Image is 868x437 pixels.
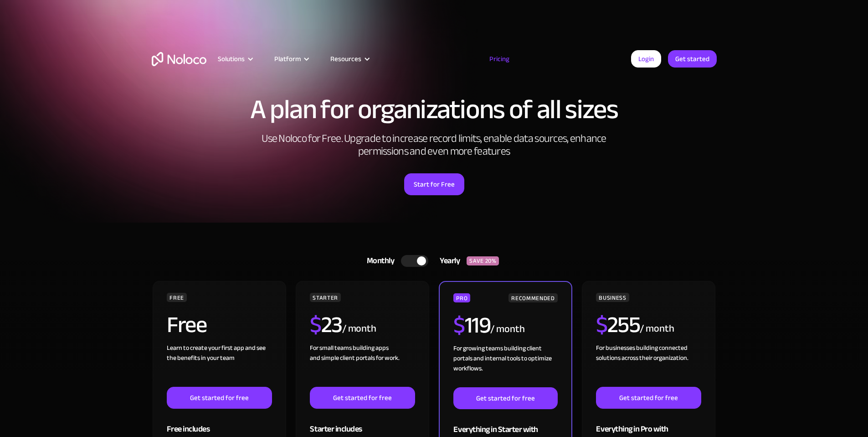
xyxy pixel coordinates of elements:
h1: A plan for organizations of all sizes [152,96,717,123]
div: PRO [453,293,470,302]
div: Learn to create your first app and see the benefits in your team ‍ [167,343,272,387]
a: Get started for free [596,387,701,409]
div: Solutions [218,53,245,65]
div: For small teams building apps and simple client portals for work. ‍ [310,343,415,387]
div: SAVE 20% [467,256,499,265]
a: Start for Free [404,173,464,195]
span: $ [453,304,465,347]
a: Login [631,50,661,68]
h2: 255 [596,313,640,336]
span: $ [310,303,321,346]
div: For businesses building connected solutions across their organization. ‍ [596,343,701,387]
div: Monthly [355,254,401,268]
div: BUSINESS [596,293,629,302]
div: Resources [330,53,361,65]
div: STARTER [310,293,340,302]
a: Pricing [478,53,521,65]
a: Get started for free [167,387,272,409]
h2: Free [167,313,206,336]
a: Get started [668,50,717,68]
a: home [152,52,206,66]
div: / month [490,322,524,337]
div: For growing teams building client portals and internal tools to optimize workflows. [453,343,557,387]
div: / month [342,322,376,336]
div: Solutions [206,53,263,65]
span: $ [596,303,607,346]
a: Get started for free [453,387,557,409]
a: Get started for free [310,387,415,409]
h2: 23 [310,313,342,336]
div: RECOMMENDED [508,293,557,302]
h2: 119 [453,314,490,337]
div: / month [640,322,674,336]
h2: Use Noloco for Free. Upgrade to increase record limits, enable data sources, enhance permissions ... [252,132,616,158]
div: FREE [167,293,187,302]
div: Yearly [428,254,467,268]
div: Platform [263,53,319,65]
div: Resources [319,53,380,65]
div: Platform [274,53,301,65]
